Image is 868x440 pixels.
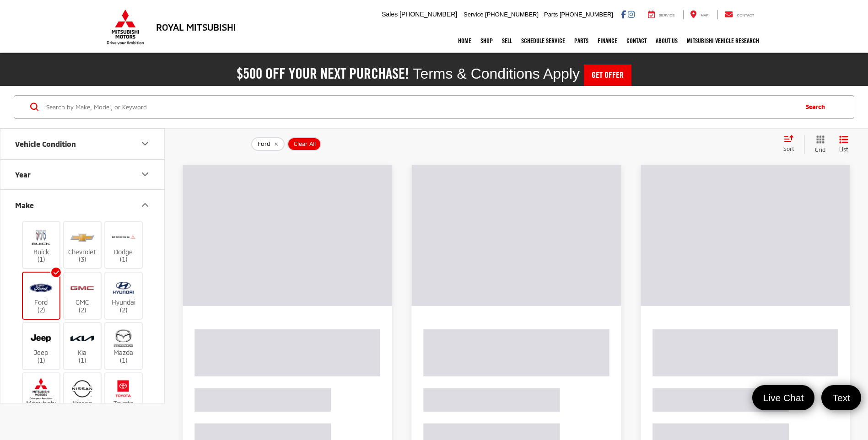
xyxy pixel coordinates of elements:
[701,13,708,17] span: Map
[15,201,34,209] div: Make
[382,11,398,18] span: Sales
[682,29,764,52] a: Mitsubishi Vehicle Research
[570,29,593,52] a: Parts: Opens in a new tab
[593,29,622,52] a: Finance
[413,65,580,82] span: Terms & Conditions Apply
[287,137,321,151] button: Clear All
[779,135,804,153] button: Select sort value
[544,11,558,18] span: Parts
[45,96,797,118] input: Search by Make, Model, or Keyword
[485,11,539,18] span: [PHONE_NUMBER]
[683,10,715,19] a: Map
[839,145,848,153] span: List
[294,140,316,148] span: Clear All
[832,135,855,154] button: List View
[70,378,95,399] img: Royal Mitsubishi in Baton Rouge, LA)
[464,11,483,18] span: Service
[64,378,101,415] label: Nissan (13)
[105,327,142,365] label: Mazda (1)
[23,226,60,263] label: Buick (1)
[111,277,136,299] img: Royal Mitsubishi in Baton Rouge, LA)
[23,277,60,314] label: Ford (2)
[237,67,409,80] h2: $500 off your next purchase!
[28,378,54,399] img: Royal Mitsubishi in Baton Rouge, LA)
[717,10,761,19] a: Contact
[15,140,76,148] div: Vehicle Condition
[497,29,517,52] a: Sell
[140,138,151,149] div: Vehicle Condition
[64,277,101,314] label: GMC (2)
[828,392,855,404] span: Text
[737,13,754,17] span: Contact
[584,64,631,86] a: Get Offer
[111,226,136,248] img: Royal Mitsubishi in Baton Rouge, LA)
[659,13,675,17] span: Service
[23,327,60,365] label: Jeep (1)
[251,137,285,151] button: remove Ford
[28,327,54,349] img: Royal Mitsubishi in Baton Rouge, LA)
[651,29,682,52] a: About Us
[111,378,136,399] img: Royal Mitsubishi in Baton Rouge, LA)
[641,10,682,19] a: Service
[0,190,165,220] button: MakeMake
[759,392,809,404] span: Live Chat
[815,146,825,154] span: Grid
[621,11,626,18] a: Facebook: Click to visit our Facebook page
[23,378,60,415] label: Mitsubishi (48)
[783,145,794,152] span: Sort
[105,9,146,45] img: Mitsubishi
[70,226,95,248] img: Royal Mitsubishi in Baton Rouge, LA)
[28,277,54,299] img: Royal Mitsubishi in Baton Rouge, LA)
[111,327,136,349] img: Royal Mitsubishi in Baton Rouge, LA)
[560,11,613,18] span: [PHONE_NUMBER]
[0,160,165,189] button: YearYear
[476,29,497,52] a: Shop
[105,226,142,263] label: Dodge (1)
[70,327,95,349] img: Royal Mitsubishi in Baton Rouge, LA)
[0,129,165,159] button: Vehicle ConditionVehicle Condition
[64,226,101,263] label: Chevrolet (3)
[821,385,861,410] a: Text
[752,385,815,410] a: Live Chat
[70,277,95,299] img: Royal Mitsubishi in Baton Rouge, LA)
[804,135,832,154] button: Grid View
[15,170,31,179] div: Year
[140,199,151,210] div: Make
[399,11,457,18] span: [PHONE_NUMBER]
[517,29,570,52] a: Schedule Service: Opens in a new tab
[28,226,54,248] img: Royal Mitsubishi in Baton Rouge, LA)
[628,11,635,18] a: Instagram: Click to visit our Instagram page
[64,327,101,365] label: Kia (1)
[453,29,476,52] a: Home
[105,378,142,415] label: Toyota (3)
[258,140,270,148] span: Ford
[797,96,838,118] button: Search
[622,29,651,52] a: Contact
[156,22,236,32] h3: Royal Mitsubishi
[140,169,151,180] div: Year
[105,277,142,314] label: Hyundai (2)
